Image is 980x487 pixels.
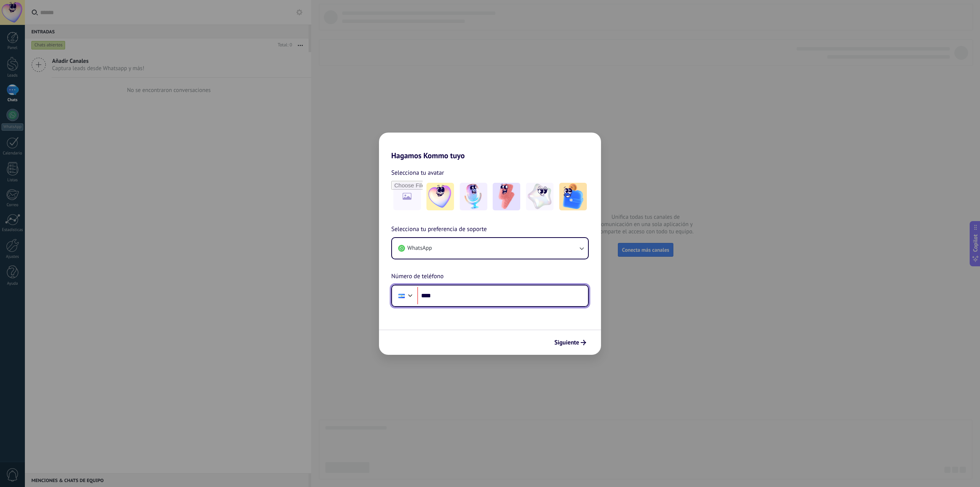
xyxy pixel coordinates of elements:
img: -5.jpeg [559,183,587,210]
span: WhatsApp [407,244,432,252]
img: -2.jpeg [460,183,487,210]
h2: Hagamos Kommo tuyo [379,133,601,160]
span: Selecciona tu preferencia de soporte [391,225,487,234]
button: WhatsApp [392,238,588,259]
button: Siguiente [551,336,590,349]
img: -1.jpeg [426,183,454,210]
img: -3.jpeg [493,183,520,210]
span: Siguiente [554,340,579,345]
span: Número de teléfono [391,272,444,282]
div: Nicaragua: + 505 [394,288,409,304]
img: -4.jpeg [526,183,554,210]
span: Selecciona tu avatar [391,168,444,178]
